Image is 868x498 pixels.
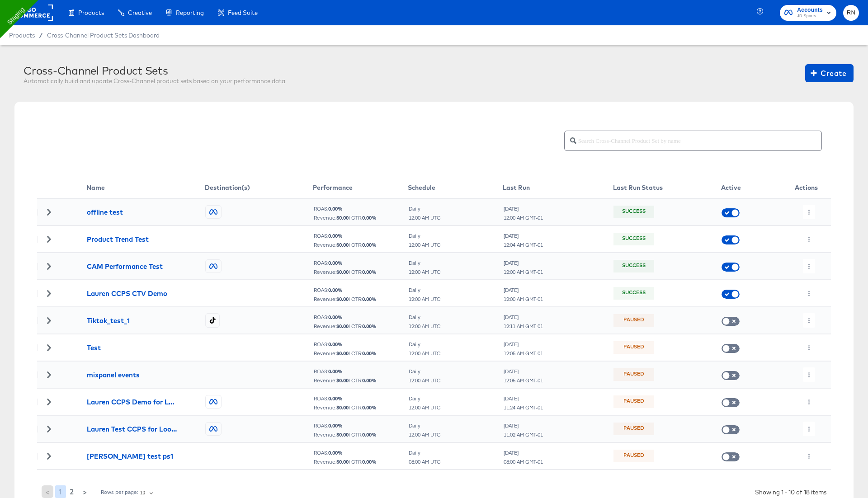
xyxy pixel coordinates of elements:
div: [DATE] [503,260,543,266]
div: Revenue: | CTR: [313,350,407,357]
button: 2 [66,485,77,498]
div: ROAS: [313,287,407,293]
div: Paused [623,425,644,433]
div: Toggle Row Expanded [38,344,60,351]
b: 0.00 % [362,268,377,275]
div: Toggle Row Expanded [38,317,60,324]
div: Success [622,289,646,297]
div: Toggle Row Expanded [38,290,60,296]
span: Create [812,67,846,80]
span: > [83,485,87,498]
b: $ 0.00 [336,241,349,248]
div: ROAS: [313,260,407,266]
div: 12:00 AM UTC [408,215,441,221]
div: Lauren CCPS Demo for Loom [87,397,177,407]
b: $ 0.00 [336,431,349,438]
div: Paused [623,398,644,406]
b: 0.00 % [362,377,377,384]
div: ROAS: [313,368,407,375]
div: [DATE] [503,368,543,375]
b: 0.00 % [328,259,343,266]
b: 0.00 % [328,205,343,212]
th: Actions [782,177,831,198]
div: 12:00 AM UTC [408,377,441,384]
div: Test [87,343,101,352]
b: 0.00 % [362,404,377,411]
div: 12:00 AM UTC [408,404,441,411]
div: 08:00 AM UTC [408,459,441,465]
div: 12:11 AM GMT-01 [503,323,543,329]
div: Toggle Row Expanded [38,399,60,405]
div: Showing 1 - 10 of 18 items [755,488,826,497]
b: $ 0.00 [336,377,349,384]
div: Revenue: | CTR: [313,404,407,411]
div: 12:00 AM UTC [408,269,441,275]
div: 12:05 AM GMT-01 [503,377,543,384]
div: Daily [408,260,441,266]
div: [DATE] [503,450,543,456]
b: $ 0.00 [336,458,349,465]
div: Toggle Row Expanded [38,236,60,242]
div: ROAS: [313,233,407,239]
div: Lauren Test CCPS for Loom [87,424,177,434]
div: Revenue: | CTR: [313,377,407,384]
div: mixpanel events [87,370,140,380]
div: Success [622,235,646,243]
div: 12:00 AM UTC [408,296,441,302]
div: [DATE] [503,423,543,429]
div: Revenue: | CTR: [313,296,407,302]
div: Paused [623,371,644,379]
div: Revenue: | CTR: [313,432,407,438]
div: [DATE] [503,314,543,320]
div: 12:00 AM UTC [408,350,441,357]
div: Daily [408,423,441,429]
b: 0.00 % [362,241,377,248]
th: Active [721,177,782,198]
div: Revenue: | CTR: [313,269,407,275]
div: Revenue: | CTR: [313,323,407,329]
div: 12:00 AM UTC [408,323,441,329]
span: Accounts [797,5,823,15]
div: Toggle Row Expanded [38,263,60,269]
b: 0.00 % [328,395,343,402]
div: 12:00 AM GMT-01 [503,269,543,275]
div: Daily [408,206,441,212]
div: Revenue: | CTR: [313,459,407,465]
div: Cross-Channel Product Sets [24,64,285,77]
div: 12:00 AM UTC [408,242,441,248]
div: 12:04 AM GMT-01 [503,242,543,248]
div: Lauren CCPS CTV Demo [87,289,167,298]
div: Daily [408,314,441,320]
a: Cross-Channel Product Sets Dashboard [47,32,160,39]
div: offline test [87,207,123,217]
b: 0.00 % [328,449,343,456]
b: $ 0.00 [336,268,349,275]
span: Creative [128,9,152,16]
b: 0.00 % [362,296,377,302]
span: RN [847,8,855,18]
button: Create [805,64,854,82]
b: $ 0.00 [336,350,349,357]
div: [DATE] [503,287,543,293]
span: Reporting [176,9,204,16]
span: 2 [70,485,74,498]
button: 1 [55,485,66,498]
th: Last Run [503,177,613,198]
b: 0.00 % [362,323,377,329]
div: ROAS: [313,450,407,456]
b: 0.00 % [362,458,377,465]
div: 12:00 AM UTC [408,432,441,438]
div: Daily [408,287,441,293]
div: 08:00 AM GMT-01 [503,459,543,465]
div: ROAS: [313,423,407,429]
span: Products [78,9,104,16]
div: 12:00 AM GMT-01 [503,296,543,302]
th: Performance [313,177,408,198]
div: Tiktok_test_1 [87,316,130,325]
b: $ 0.00 [336,296,349,302]
b: 0.00 % [362,214,377,221]
div: Toggle Row Expanded [38,209,60,215]
div: [DATE] [503,206,543,212]
div: ROAS: [313,206,407,212]
b: 0.00 % [362,350,377,357]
